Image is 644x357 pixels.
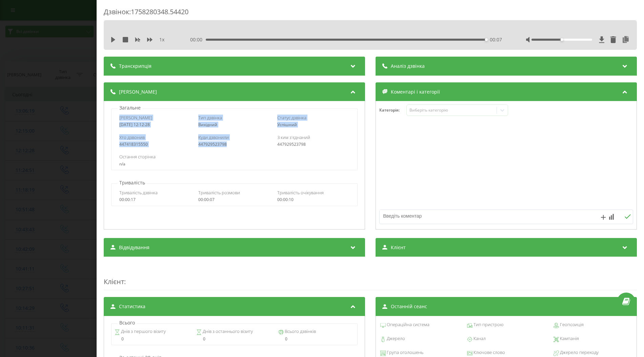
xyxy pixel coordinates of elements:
[560,38,563,41] div: Accessibility label
[104,7,637,20] div: Дзвінок : 1758280348.54420
[490,36,502,43] span: 00:07
[386,349,423,356] span: Група оголошень
[118,104,142,111] p: Загальне
[119,88,157,95] span: [PERSON_NAME]
[472,321,503,328] span: Тип пристрою
[119,190,158,196] span: Тривалість дзвінка
[284,328,316,335] span: Всього дзвінків
[472,335,486,342] span: Канал
[119,244,149,251] span: Відвідування
[278,337,355,341] div: 0
[119,63,152,70] span: Транскрипція
[104,277,124,286] span: Клієнт
[277,122,297,127] span: Успішний
[198,142,270,147] div: 447929523798
[119,162,349,166] div: n/a
[202,328,253,335] span: Днів з останнього візиту
[559,321,584,328] span: Геопозиція
[118,319,137,326] p: Всього
[198,197,270,202] div: 00:00:07
[198,190,240,196] span: Тривалість розмови
[120,328,166,335] span: Днів з першого візиту
[391,303,427,310] span: Останній сеанс
[159,36,164,43] span: 1 x
[115,337,191,341] div: 0
[196,337,273,341] div: 0
[391,63,425,70] span: Аналіз дзвінка
[190,36,206,43] span: 00:00
[119,197,191,202] div: 00:00:17
[119,303,145,310] span: Статистика
[119,134,145,140] span: Хто дзвонив
[119,115,152,121] span: [PERSON_NAME]
[472,349,505,356] span: Ключове слово
[119,122,191,127] div: [DATE] 12:12:28
[198,115,222,121] span: Тип дзвінка
[386,321,429,328] span: Операційна система
[104,263,637,290] div: :
[379,108,406,113] h4: Категорія :
[119,154,156,160] span: Остання сторінка
[559,335,579,342] span: Кампанія
[391,88,440,95] span: Коментарі і категорії
[277,197,349,202] div: 00:00:10
[485,38,488,41] div: Accessibility label
[277,142,349,147] div: 447929523798
[409,107,494,113] div: Виберіть категорію
[386,335,405,342] span: Джерело
[559,349,599,356] span: Джерело переходу
[198,134,229,140] span: Куди дзвонили
[277,134,310,140] span: З ким з'єднаний
[277,115,306,121] span: Статус дзвінка
[391,244,406,251] span: Клієнт
[277,190,324,196] span: Тривалість очікування
[198,122,217,127] span: Вихідний
[119,142,191,147] div: 447418315550
[118,179,147,186] p: Тривалість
